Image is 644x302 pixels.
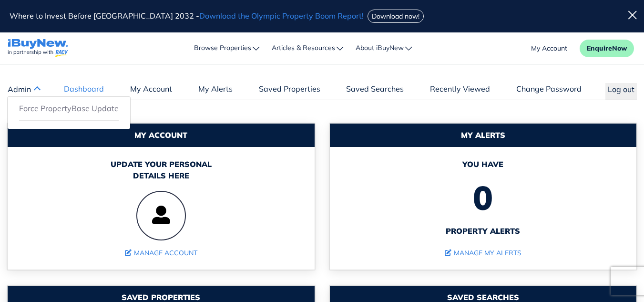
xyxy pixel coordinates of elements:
[368,10,424,23] button: Download now!
[330,124,637,147] div: My Alerts
[256,83,323,99] a: Saved Properties
[8,39,68,58] img: logo
[196,83,235,99] a: My Alerts
[514,83,584,99] a: Change Password
[199,11,364,21] span: Download the Olympic Property Boom Report!
[128,83,174,99] a: My Account
[339,158,627,170] span: You have
[125,249,197,257] a: Manage Account
[339,170,627,225] span: 0
[445,249,521,257] a: Manage My Alerts
[136,191,186,240] img: user
[8,124,315,147] div: My Account
[339,225,627,237] span: property alerts
[10,11,366,21] span: Where to Invest Before [GEOGRAPHIC_DATA] 2032 -
[531,43,567,53] a: account
[344,83,406,99] a: Saved Searches
[580,40,634,57] button: EnquireNow
[17,158,305,181] div: Update your personal details here
[8,37,68,60] a: navigations
[428,83,492,99] a: Recently Viewed
[19,103,119,114] a: Force PropertyBase Update
[605,83,637,100] button: Log out
[61,83,106,99] a: Dashboard
[7,83,40,95] button: Admin
[612,44,627,52] span: Now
